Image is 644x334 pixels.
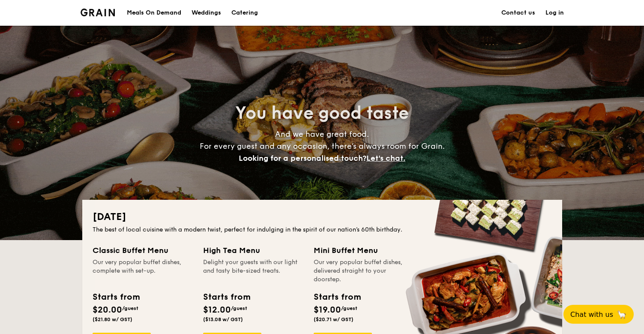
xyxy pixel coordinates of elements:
div: Mini Buffet Menu [314,244,414,256]
img: Grain [81,9,115,16]
span: Chat with us [570,310,613,319]
div: The best of local cuisine with a modern twist, perfect for indulging in the spirit of our nation’... [93,226,552,234]
h2: [DATE] [93,210,552,224]
button: Chat with us🦙 [563,305,634,324]
span: ($21.80 w/ GST) [93,316,132,322]
span: /guest [122,305,138,311]
span: Looking for a personalised touch? [239,153,366,163]
span: ($13.08 w/ GST) [203,316,243,322]
div: Starts from [314,291,360,304]
div: Starts from [203,291,250,304]
div: High Tea Menu [203,244,303,256]
div: Classic Buffet Menu [93,244,193,256]
span: $19.00 [314,305,341,315]
span: You have good taste [235,103,409,123]
div: Our very popular buffet dishes, complete with set-up. [93,258,193,284]
span: $12.00 [203,305,231,315]
div: Our very popular buffet dishes, delivered straight to your doorstep. [314,258,414,284]
span: /guest [341,305,357,311]
span: /guest [231,305,247,311]
span: Let's chat. [366,153,405,163]
div: Starts from [93,291,139,304]
div: Delight your guests with our light and tasty bite-sized treats. [203,258,303,284]
span: $20.00 [93,305,122,315]
span: ($20.71 w/ GST) [314,316,353,322]
a: Logotype [81,9,115,16]
span: 🦙 [617,310,627,319]
span: And we have great food. For every guest and any occasion, there’s always room for Grain. [200,129,445,163]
